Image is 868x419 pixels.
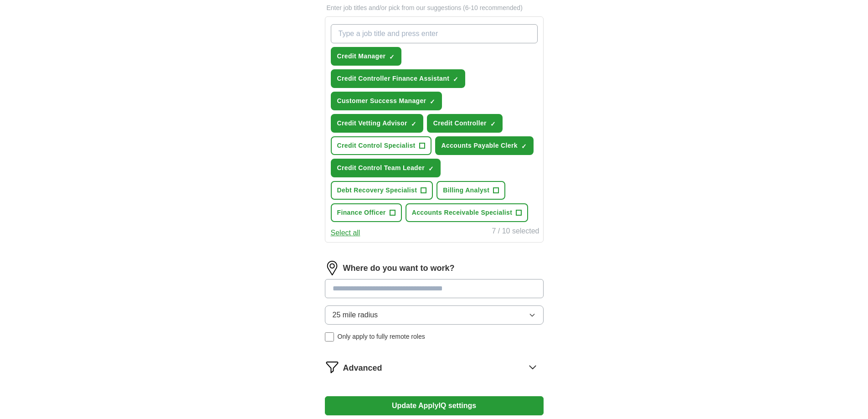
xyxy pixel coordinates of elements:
[492,226,539,238] div: 7 / 10 selected
[453,76,458,83] span: ✓
[433,119,487,128] span: Credit Controller
[331,136,431,155] button: Credit Control Specialist
[521,143,527,150] span: ✓
[437,181,505,200] button: Billing Analyst
[338,332,425,341] span: Only apply to fully remote roles
[325,360,339,374] img: filter
[325,396,544,415] button: Update ApplyIQ settings
[325,261,339,275] img: location.png
[337,186,417,195] span: Debt Recovery Specialist
[331,24,538,43] input: Type a job title and press enter
[337,163,425,173] span: Credit Control Team Leader
[331,228,360,238] button: Select all
[411,120,416,128] span: ✓
[337,52,386,61] span: Credit Manager
[442,141,518,150] span: Accounts Payable Clerk
[331,114,423,133] button: Credit Vetting Advisor✓
[343,262,455,274] label: Where do you want to work?
[331,92,442,110] button: Customer Success Manager✓
[325,332,334,341] input: Only apply to fully remote roles
[337,74,450,83] span: Credit Controller Finance Assistant
[435,136,534,155] button: Accounts Payable Clerk✓
[412,208,513,217] span: Accounts Receivable Specialist
[337,141,416,150] span: Credit Control Specialist
[427,114,503,133] button: Credit Controller✓
[331,203,402,222] button: Finance Officer
[337,96,426,106] span: Customer Success Manager
[331,159,441,177] button: Credit Control Team Leader✓
[428,165,434,172] span: ✓
[331,181,433,200] button: Debt Recovery Specialist
[333,310,378,321] span: 25 mile radius
[325,3,544,13] p: Enter job titles and/or pick from our suggestions (6-10 recommended)
[443,186,489,195] span: Billing Analyst
[490,120,496,128] span: ✓
[406,203,529,222] button: Accounts Receivable Specialist
[325,305,544,325] button: 25 mile radius
[389,53,395,61] span: ✓
[331,47,402,66] button: Credit Manager✓
[430,98,435,105] span: ✓
[337,208,386,217] span: Finance Officer
[331,69,466,88] button: Credit Controller Finance Assistant✓
[337,119,407,128] span: Credit Vetting Advisor
[343,362,382,374] span: Advanced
